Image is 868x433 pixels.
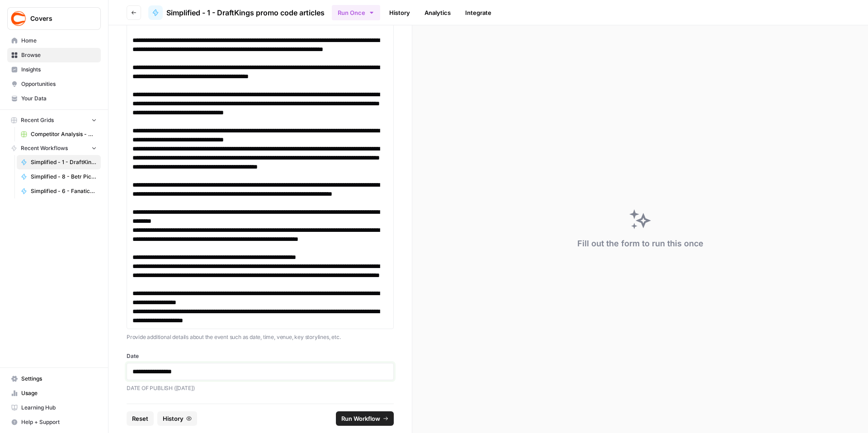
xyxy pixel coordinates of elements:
[7,141,101,155] button: Recent Workflows
[21,116,54,124] span: Recent Grids
[132,414,148,423] span: Reset
[7,386,101,400] a: Usage
[21,66,97,74] span: Insights
[17,127,101,141] a: Competitor Analysis - URL Specific Grid
[31,130,97,138] span: Competitor Analysis - URL Specific Grid
[17,169,101,184] a: Simplified - 8 - Betr Picks promo code articles
[21,418,97,426] span: Help + Support
[7,400,101,415] a: Learning Hub
[148,5,325,20] a: Simplified - 1 - DraftKings promo code articles
[336,411,394,426] button: Run Workflow
[332,5,380,20] button: Run Once
[157,411,197,426] button: History
[31,158,97,166] span: Simplified - 1 - DraftKings promo code articles
[7,33,101,48] a: Home
[7,48,101,62] a: Browse
[460,5,497,20] a: Integrate
[21,37,97,45] span: Home
[7,91,101,106] a: Your Data
[341,414,380,423] span: Run Workflow
[7,113,101,127] button: Recent Grids
[127,411,154,426] button: Reset
[127,384,394,393] p: DATE OF PUBLISH ([DATE])
[10,10,27,27] img: Covers Logo
[127,333,394,342] p: Provide additional details about the event such as date, time, venue, key storylines, etc.
[163,414,184,423] span: History
[21,80,97,88] span: Opportunities
[21,94,97,103] span: Your Data
[7,62,101,77] a: Insights
[17,155,101,169] a: Simplified - 1 - DraftKings promo code articles
[384,5,415,20] a: History
[31,173,97,181] span: Simplified - 8 - Betr Picks promo code articles
[21,389,97,397] span: Usage
[419,5,456,20] a: Analytics
[30,14,85,23] span: Covers
[7,7,101,30] button: Workspace: Covers
[21,375,97,383] span: Settings
[7,372,101,386] a: Settings
[7,415,101,429] button: Help + Support
[7,77,101,91] a: Opportunities
[127,352,394,360] label: Date
[31,187,97,195] span: Simplified - 6 - Fanatics Sportsbook promo articles
[166,7,325,18] span: Simplified - 1 - DraftKings promo code articles
[17,184,101,198] a: Simplified - 6 - Fanatics Sportsbook promo articles
[21,51,97,59] span: Browse
[21,144,68,152] span: Recent Workflows
[577,237,703,250] div: Fill out the form to run this once
[21,404,97,412] span: Learning Hub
